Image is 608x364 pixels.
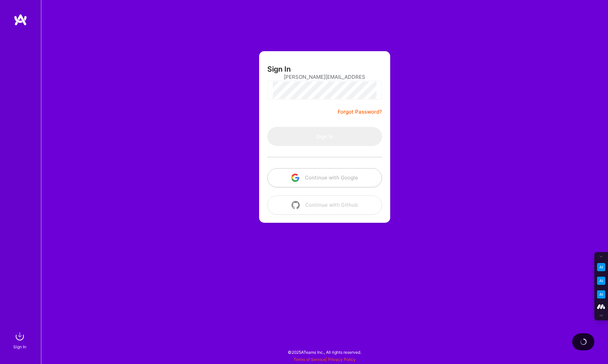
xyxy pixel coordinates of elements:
[328,357,356,362] a: Privacy Policy
[580,338,587,345] img: loading
[294,357,356,362] span: |
[284,68,366,86] input: Email...
[267,168,382,187] button: Continue with Google
[13,343,26,350] div: Sign In
[267,127,382,146] button: Sign In
[14,14,27,26] img: logo
[41,344,608,361] div: © 2025 ATeams Inc., All rights reserved.
[14,330,27,350] a: sign inSign In
[291,174,299,182] img: icon
[597,290,605,299] img: Jargon Buster icon
[338,108,382,116] a: Forgot Password?
[597,263,605,271] img: Key Point Extractor icon
[597,277,605,285] img: Email Tone Analyzer icon
[292,201,300,209] img: icon
[13,330,27,343] img: sign in
[267,65,291,73] h3: Sign In
[267,195,382,215] button: Continue with Github
[294,357,326,362] a: Terms of Service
